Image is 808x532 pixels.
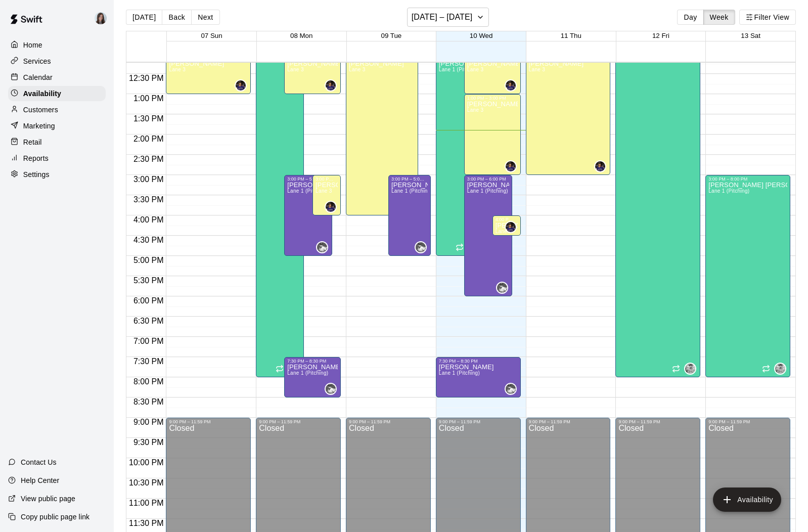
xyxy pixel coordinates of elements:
[708,419,787,424] div: 9:00 PM – 11:59 PM
[23,40,42,50] p: Home
[506,161,516,171] img: Brandon Barnes
[439,419,518,424] div: 9:00 PM – 11:59 PM
[326,384,336,394] img: Brian Wolfe
[467,107,484,113] span: Lane 3
[126,499,166,507] span: 11:00 PM
[652,32,669,39] button: 12 Fri
[595,161,605,171] img: Brandon Barnes
[677,10,703,25] button: Day
[467,188,508,194] span: Lane 1 (Pitching)
[131,377,166,386] span: 8:00 PM
[317,242,327,252] img: Brian Wolfe
[131,438,166,447] span: 9:30 PM
[505,221,517,233] div: Brandon Barnes
[464,94,521,175] div: 1:00 PM – 3:00 PM: Available
[276,365,284,373] span: Recurring availability
[316,241,328,253] div: Brian Wolfe
[284,175,332,256] div: 3:00 PM – 5:00 PM: Available
[391,176,428,182] div: 3:00 PM – 5:00 PM
[497,283,507,293] img: Brian Wolfe
[774,363,786,375] div: Connor Menez
[685,364,695,374] img: Connor Menez
[464,175,512,296] div: 3:00 PM – 6:00 PM: Available
[618,419,697,424] div: 9:00 PM – 11:59 PM
[259,419,338,424] div: 9:00 PM – 11:59 PM
[506,384,516,394] img: Brian Wolfe
[505,79,517,92] div: Brandon Barnes
[407,8,489,27] button: [DATE] – [DATE]
[287,188,328,194] span: Lane 1 (Pitching)
[439,370,480,376] span: Lane 1 (Pitching)
[8,167,106,182] div: Settings
[346,54,418,215] div: 12:00 PM – 4:00 PM: Available
[439,67,500,72] span: Lane 1 (Pitching), Lane 2
[741,32,760,39] button: 13 Sat
[470,32,493,39] button: 10 Wed
[201,32,222,39] button: 07 Sun
[467,176,509,182] div: 3:00 PM – 6:00 PM
[492,215,521,236] div: 4:00 PM – 4:30 PM: Available
[131,296,166,305] span: 6:00 PM
[467,96,518,101] div: 1:00 PM – 3:00 PM
[93,8,114,28] div: Renee Ramos
[23,56,51,66] p: Services
[739,10,796,25] button: Filter View
[23,72,53,82] p: Calendar
[325,201,337,213] div: Brandon Barnes
[131,256,166,264] span: 5:00 PM
[8,70,106,85] a: Calendar
[381,32,402,39] button: 09 Tue
[415,241,427,253] div: Brian Wolfe
[287,359,338,364] div: 7:30 PM – 8:30 PM
[496,282,508,294] div: Brian Wolfe
[349,419,428,424] div: 9:00 PM – 11:59 PM
[412,10,473,24] h6: [DATE] – [DATE]
[439,359,518,364] div: 7:30 PM – 8:30 PM
[8,54,106,69] a: Services
[21,494,75,504] p: View public page
[95,12,107,24] img: Renee Ramos
[131,337,166,345] span: 7:00 PM
[8,37,106,53] div: Home
[290,32,312,39] span: 08 Mon
[23,169,50,180] p: Settings
[131,276,166,285] span: 5:30 PM
[762,365,770,373] span: Recurring availability
[8,118,106,134] a: Marketing
[131,195,166,204] span: 3:30 PM
[131,418,166,426] span: 9:00 PM
[131,397,166,406] span: 8:30 PM
[316,188,332,194] span: Lane 3
[21,512,89,522] p: Copy public page link
[131,155,166,163] span: 2:30 PM
[708,188,749,194] span: Lane 1 (Pitching)
[287,176,329,182] div: 3:00 PM – 5:00 PM
[8,86,106,101] a: Availability
[131,357,166,366] span: 7:30 PM
[325,79,337,92] div: Brandon Barnes
[529,67,546,72] span: Lane 3
[561,32,581,39] button: 11 Thu
[162,10,192,25] button: Back
[775,364,785,374] img: Connor Menez
[169,419,248,424] div: 9:00 PM – 11:59 PM
[8,135,106,150] a: Retail
[416,242,426,252] img: Brian Wolfe
[126,519,166,527] span: 11:30 PM
[126,478,166,487] span: 10:30 PM
[284,357,341,397] div: 7:30 PM – 8:30 PM: Available
[131,236,166,244] span: 4:30 PM
[126,74,166,82] span: 12:30 PM
[705,175,790,377] div: 3:00 PM – 8:00 PM: Available
[388,175,431,256] div: 3:00 PM – 5:00 PM: Available
[131,317,166,325] span: 6:30 PM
